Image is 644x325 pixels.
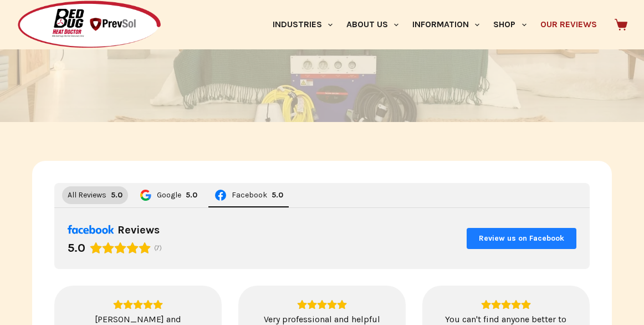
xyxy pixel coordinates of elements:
button: Open LiveChat chat widget [9,4,42,38]
div: Rating: 5.0 out of 5 [252,299,392,309]
div: 5.0 [272,190,283,200]
div: 5.0 [68,240,85,256]
span: Google [157,191,181,199]
div: Rating: 5.0 out of 5 [186,190,197,200]
span: Facebook [232,191,267,199]
div: Rating: 5.0 out of 5 [111,190,122,200]
div: Rating: 5.0 out of 5 [68,299,208,309]
div: 5.0 [111,190,122,200]
div: Rating: 5.0 out of 5 [272,190,283,200]
button: Review us on Facebook [467,228,576,249]
span: Review us on Facebook [479,233,564,243]
div: Rating: 5.0 out of 5 [68,240,151,256]
span: (7) [154,244,162,252]
div: Rating: 5.0 out of 5 [436,299,576,309]
div: reviews [117,223,160,237]
div: 5.0 [186,190,197,200]
span: All Reviews [68,191,106,199]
